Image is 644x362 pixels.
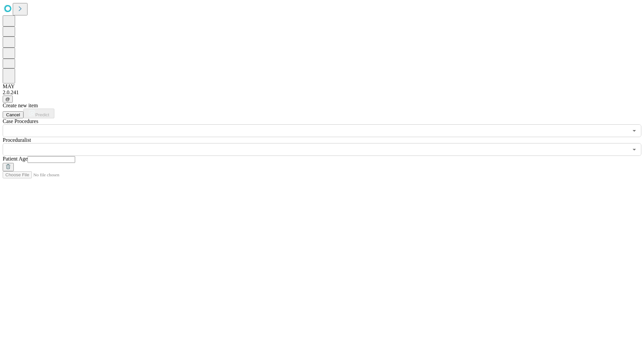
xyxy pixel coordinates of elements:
[3,96,13,103] button: @
[5,97,10,102] span: @
[35,112,49,117] span: Predict
[3,118,38,124] span: Scheduled Procedure
[3,103,38,108] span: Create new item
[3,83,641,89] div: MAY
[3,111,23,118] button: Cancel
[6,112,20,117] span: Cancel
[3,137,31,143] span: Proceduralist
[3,156,28,162] span: Patient Age
[630,126,639,135] button: Open
[630,145,639,154] button: Open
[23,109,54,118] button: Predict
[3,89,641,96] div: 2.0.241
